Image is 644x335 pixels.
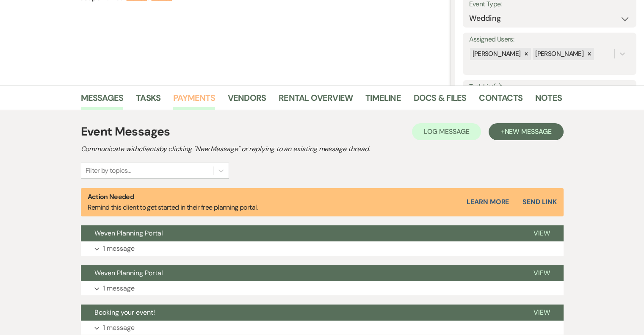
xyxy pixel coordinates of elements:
div: Filter by topics... [86,166,131,176]
button: Booking your event! [81,305,520,321]
button: 1 message [81,321,564,335]
h2: Communicate with clients by clicking "New Message" or replying to an existing message thread. [81,144,564,154]
a: Notes [535,91,562,110]
h1: Event Messages [81,123,170,141]
a: Payments [173,91,215,110]
a: Rental Overview [279,91,353,110]
a: Messages [81,91,124,110]
span: Booking your event! [94,308,155,317]
label: Assigned Users: [469,33,630,46]
strong: Action Needed [88,192,134,201]
button: View [520,225,564,241]
span: View [533,229,550,238]
span: View [533,308,550,317]
a: Vendors [228,91,266,110]
span: Weven Planning Portal [94,269,163,277]
label: Task List(s): [469,81,630,93]
p: 1 message [103,283,135,294]
button: Weven Planning Portal [81,225,520,241]
a: Docs & Files [414,91,466,110]
p: 1 message [103,322,135,333]
button: 1 message [81,241,564,256]
span: View [533,269,550,277]
span: Log Message [424,127,469,136]
button: Weven Planning Portal [81,265,520,281]
div: [PERSON_NAME] [533,48,585,60]
p: Remind this client to get started in their free planning portal. [88,191,258,213]
span: Weven Planning Portal [94,229,163,238]
a: Learn More [467,197,509,207]
span: New Message [504,127,551,136]
button: +New Message [489,123,563,140]
a: Tasks [136,91,160,110]
div: [PERSON_NAME] [470,48,522,60]
button: 1 message [81,281,564,296]
button: View [520,265,564,281]
button: Log Message [412,123,481,140]
p: 1 message [103,243,135,254]
button: Send Link [522,199,556,205]
button: View [520,305,564,321]
a: Contacts [479,91,522,110]
a: Timeline [365,91,401,110]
